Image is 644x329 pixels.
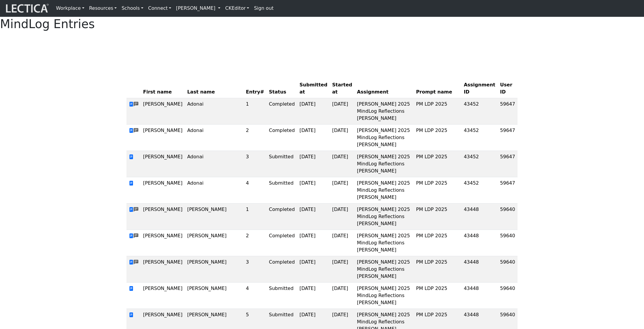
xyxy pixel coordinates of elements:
[462,230,498,256] td: 43448
[330,283,355,309] td: [DATE]
[414,177,462,204] td: PM LDP 2025
[243,204,267,230] td: 1
[498,256,518,283] td: 59640
[243,230,267,256] td: 2
[297,79,330,98] th: Submitted at
[243,98,267,125] td: 1
[267,98,297,125] td: Completed
[87,2,119,14] a: Resources
[414,151,462,177] td: PM LDP 2025
[297,283,330,309] td: [DATE]
[462,151,498,177] td: 43452
[243,256,267,283] td: 3
[498,79,518,98] th: User ID
[185,151,243,177] td: Adonai
[129,154,134,160] span: view
[185,79,243,98] th: Last name
[414,230,462,256] td: PM LDP 2025
[4,3,49,14] img: lecticalive
[355,125,414,151] td: [PERSON_NAME] 2025 MindLog Reflections [PERSON_NAME]
[129,312,134,318] span: view
[462,98,498,125] td: 43452
[129,207,134,212] span: view
[462,283,498,309] td: 43448
[119,2,146,14] a: Schools
[141,125,185,151] td: [PERSON_NAME]
[251,2,276,14] a: Sign out
[414,125,462,151] td: PM LDP 2025
[267,283,297,309] td: Submitted
[141,204,185,230] td: [PERSON_NAME]
[297,230,330,256] td: [DATE]
[141,98,185,125] td: [PERSON_NAME]
[297,98,330,125] td: [DATE]
[141,177,185,204] td: [PERSON_NAME]
[134,259,138,266] span: comments
[297,177,330,204] td: [DATE]
[414,256,462,283] td: PM LDP 2025
[267,177,297,204] td: Submitted
[297,125,330,151] td: [DATE]
[462,125,498,151] td: 43452
[355,151,414,177] td: [PERSON_NAME] 2025 MindLog Reflections [PERSON_NAME]
[129,128,134,133] span: view
[355,177,414,204] td: [PERSON_NAME] 2025 MindLog Reflections [PERSON_NAME]
[462,79,498,98] th: Assignment ID
[330,177,355,204] td: [DATE]
[129,286,134,291] span: view
[330,79,355,98] th: Started at
[498,230,518,256] td: 59640
[498,125,518,151] td: 59647
[185,283,243,309] td: [PERSON_NAME]
[185,204,243,230] td: [PERSON_NAME]
[185,98,243,125] td: Adonai
[355,230,414,256] td: [PERSON_NAME] 2025 MindLog Reflections [PERSON_NAME]
[330,230,355,256] td: [DATE]
[243,151,267,177] td: 3
[243,283,267,309] td: 4
[330,204,355,230] td: [DATE]
[141,283,185,309] td: [PERSON_NAME]
[498,151,518,177] td: 59647
[330,256,355,283] td: [DATE]
[330,125,355,151] td: [DATE]
[414,98,462,125] td: PM LDP 2025
[146,2,174,14] a: Connect
[185,125,243,151] td: Adonai
[297,204,330,230] td: [DATE]
[297,256,330,283] td: [DATE]
[243,177,267,204] td: 4
[330,98,355,125] td: [DATE]
[462,177,498,204] td: 43452
[498,204,518,230] td: 59640
[129,180,134,186] span: view
[462,204,498,230] td: 43448
[355,98,414,125] td: [PERSON_NAME] 2025 MindLog Reflections [PERSON_NAME]
[414,283,462,309] td: PM LDP 2025
[185,256,243,283] td: [PERSON_NAME]
[185,177,243,204] td: Adonai
[129,259,134,265] span: view
[243,79,267,98] th: Entry#
[355,79,414,98] th: Assignment
[267,79,297,98] th: Status
[134,233,138,240] span: comments
[267,230,297,256] td: Completed
[129,233,134,239] span: view
[141,230,185,256] td: [PERSON_NAME]
[185,230,243,256] td: [PERSON_NAME]
[498,98,518,125] td: 59647
[141,79,185,98] th: First name
[414,204,462,230] td: PM LDP 2025
[355,256,414,283] td: [PERSON_NAME] 2025 MindLog Reflections [PERSON_NAME]
[174,2,223,14] a: [PERSON_NAME]
[267,125,297,151] td: Completed
[141,256,185,283] td: [PERSON_NAME]
[355,283,414,309] td: [PERSON_NAME] 2025 MindLog Reflections [PERSON_NAME]
[498,283,518,309] td: 59640
[414,79,462,98] th: Prompt name
[267,256,297,283] td: Completed
[267,151,297,177] td: Submitted
[134,127,138,134] span: comments
[267,204,297,230] td: Completed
